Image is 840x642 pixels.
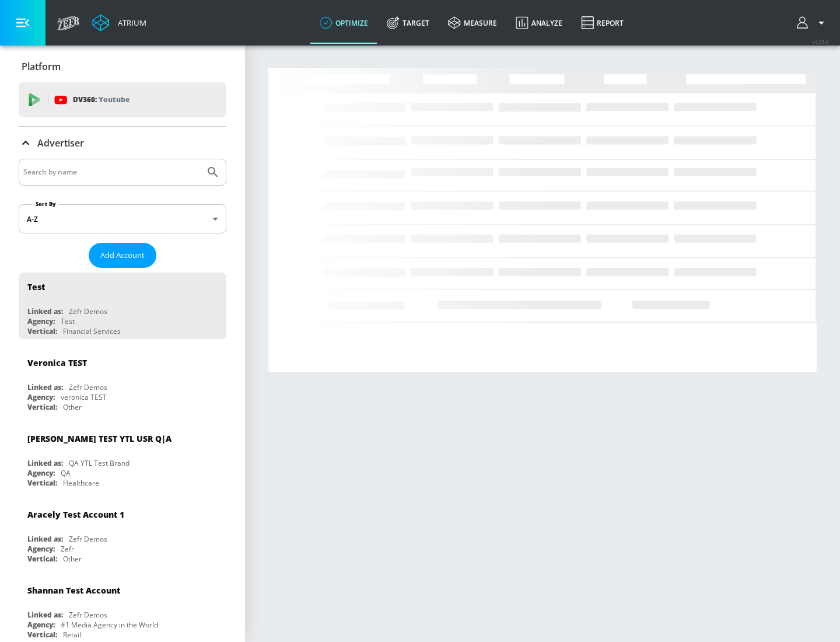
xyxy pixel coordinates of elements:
[61,392,107,402] div: veronica TEST
[572,2,633,44] a: Report
[61,544,74,554] div: Zefr
[27,544,55,554] div: Agency:
[27,382,63,392] div: Linked as:
[27,458,63,468] div: Linked as:
[19,273,226,339] div: TestLinked as:Zefr DemosAgency:TestVertical:Financial Services
[100,249,145,262] span: Add Account
[19,500,226,567] div: Aracely Test Account 1Linked as:Zefr DemosAgency:ZefrVertical:Other
[27,326,57,336] div: Vertical:
[69,382,107,392] div: Zefr Demos
[63,554,82,564] div: Other
[69,458,129,468] div: QA YTL Test Brand
[61,316,75,326] div: Test
[19,424,226,491] div: [PERSON_NAME] TEST YTL USR Q|ALinked as:QA YTL Test BrandAgency:QAVertical:Healthcare
[63,326,121,336] div: Financial Services
[310,2,377,44] a: optimize
[19,127,226,159] div: Advertiser
[27,554,57,564] div: Vertical:
[61,620,158,630] div: #1 Media Agency in the World
[99,93,129,106] p: Youtube
[19,204,226,233] div: A-Z
[812,39,828,45] span: v 4.25.4
[27,392,55,402] div: Agency:
[23,165,200,180] input: Search by name
[89,243,156,268] button: Add Account
[63,402,82,412] div: Other
[27,620,55,630] div: Agency:
[27,610,63,620] div: Linked as:
[61,468,71,478] div: QA
[27,534,63,544] div: Linked as:
[63,478,99,488] div: Healthcare
[506,2,572,44] a: Analyze
[27,281,45,292] div: Test
[27,478,57,488] div: Vertical:
[69,610,107,620] div: Zefr Demos
[33,200,58,208] label: Sort By
[37,137,84,149] p: Advertiser
[19,348,226,415] div: Veronica TESTLinked as:Zefr DemosAgency:veronica TESTVertical:Other
[27,509,124,520] div: Aracely Test Account 1
[69,306,107,316] div: Zefr Demos
[63,630,81,640] div: Retail
[22,60,61,73] p: Platform
[113,18,146,28] div: Atrium
[27,585,120,596] div: Shannan Test Account
[27,630,57,640] div: Vertical:
[27,468,55,478] div: Agency:
[439,2,506,44] a: measure
[27,433,171,444] div: [PERSON_NAME] TEST YTL USR Q|A
[377,2,439,44] a: Target
[27,357,87,368] div: Veronica TEST
[69,534,107,544] div: Zefr Demos
[73,93,129,106] p: DV360:
[19,82,226,117] div: DV360: Youtube
[19,50,226,83] div: Platform
[27,316,55,326] div: Agency:
[27,402,57,412] div: Vertical:
[92,14,146,32] a: Atrium
[27,306,63,316] div: Linked as:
